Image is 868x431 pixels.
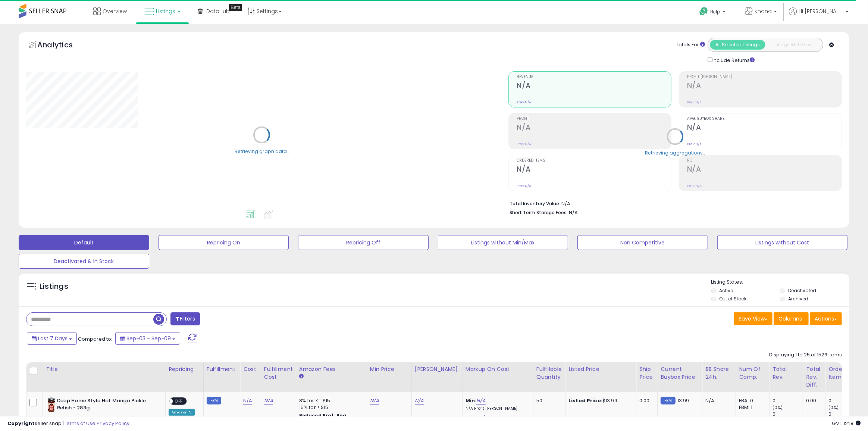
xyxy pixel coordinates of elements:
[773,397,803,404] div: 0
[7,420,35,427] strong: Copyright
[299,412,348,419] b: Reduced Prof. Rng.
[415,397,424,405] a: N/A
[661,365,699,381] div: Current Buybox Price
[38,335,68,342] span: Last 7 Days
[466,415,479,422] b: Max:
[639,397,652,404] div: 0.00
[828,405,839,410] small: (0%)
[661,397,675,405] small: FBM
[207,397,221,405] small: FBM
[476,397,485,405] a: N/A
[755,7,772,15] span: Khana
[46,365,162,373] div: Title
[828,411,859,418] div: 0
[734,312,773,325] button: Save View
[788,296,808,302] label: Archived
[207,365,237,373] div: Fulfillment
[677,397,689,404] span: 13.99
[299,373,304,380] small: Amazon Fees.
[298,235,429,250] button: Repricing Off
[778,315,802,322] span: Columns
[828,365,856,381] div: Ordered Items
[710,9,720,15] span: Help
[78,335,112,343] span: Compared to:
[639,365,654,381] div: Ship Price
[769,352,842,359] div: Displaying 1 to 25 of 1526 items
[466,365,530,373] div: Markup on Cost
[568,397,630,404] div: $13.99
[173,398,185,405] span: OFF
[577,235,708,250] button: Non Competitive
[466,406,527,411] p: N/A Profit [PERSON_NAME]
[806,365,822,389] div: Total Rev. Diff.
[832,420,861,427] span: 2025-09-17 12:18 GMT
[536,397,560,404] div: 50
[57,397,148,413] b: Deep Home Style Hot Mango Pickle Relish - 283g
[478,415,487,422] a: N/A
[710,40,765,50] button: All Selected Listings
[645,149,705,156] div: Retrieving aggregations..
[7,420,129,427] div: seller snap | |
[370,365,408,373] div: Min Price
[466,397,477,404] b: Min:
[828,397,859,404] div: 0
[720,296,747,302] label: Out of Stock
[699,7,708,16] i: Get Help
[264,397,273,405] a: N/A
[299,397,361,404] div: 8% for <= $15
[206,7,230,15] span: DataHub
[568,397,602,404] b: Listed Price:
[693,1,733,24] a: Help
[739,397,764,404] div: FBA: 0
[702,56,764,64] div: Include Returns
[299,365,364,373] div: Amazon Fees
[169,365,200,373] div: Repricing
[27,332,77,345] button: Last 7 Days
[536,365,562,381] div: Fulfillable Quantity
[415,365,459,373] div: [PERSON_NAME]
[717,235,848,250] button: Listings without Cost
[370,397,379,405] a: N/A
[169,409,195,416] div: Amazon AI
[115,332,180,345] button: Sep-03 - Sep-09
[462,362,533,392] th: The percentage added to the cost of goods (COGS) that forms the calculator for Min & Max prices.
[739,404,764,411] div: FBM: 1
[97,420,129,427] a: Privacy Policy
[568,365,633,373] div: Listed Price
[235,148,289,154] div: Retrieving graph data..
[676,41,705,49] div: Totals For
[64,420,95,427] a: Terms of Use
[789,7,849,24] a: Hi [PERSON_NAME]
[739,365,766,381] div: Num of Comp.
[19,235,149,250] button: Default
[773,365,800,381] div: Total Rev.
[774,312,809,325] button: Columns
[156,7,175,15] span: Listings
[19,254,149,269] button: Deactivated & In Stock
[103,7,127,15] span: Overview
[765,40,821,50] button: Listings With Cost
[243,365,258,373] div: Cost
[711,279,849,286] p: Listing States:
[806,397,820,404] div: 0.00
[438,235,568,250] button: Listings without Min/Max
[40,281,68,292] h5: Listings
[37,40,87,52] h5: Analytics
[264,365,293,381] div: Fulfillment Cost
[810,312,842,325] button: Actions
[229,4,242,11] div: Tooltip anchor
[788,287,816,294] label: Deactivated
[126,335,171,342] span: Sep-03 - Sep-09
[720,287,733,294] label: Active
[299,404,361,411] div: 15% for > $15
[705,365,733,381] div: BB Share 24h.
[705,397,730,404] div: N/A
[170,312,200,325] button: Filters
[799,7,843,15] span: Hi [PERSON_NAME]
[48,397,55,412] img: 41D8uTV1w8L._SL40_.jpg
[773,405,783,410] small: (0%)
[159,235,289,250] button: Repricing On
[243,397,252,405] a: N/A
[773,411,803,418] div: 0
